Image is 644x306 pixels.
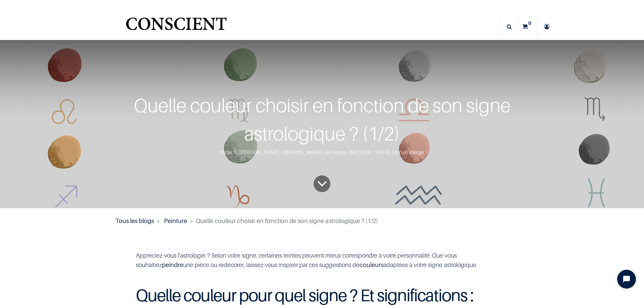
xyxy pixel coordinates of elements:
img: Conscient [124,13,228,40]
h1: Quelle couleur pour quel signe ? Et significations : [136,286,508,304]
b: couleurs [360,261,383,268]
sup: 0 [527,20,533,27]
a: Logo of Conscient [124,13,228,40]
a: To blog content [314,175,330,192]
a: Tous les blogs [115,217,154,224]
div: Quelle couleur choisir en fonction de son signe astrologique ? (1/2) [92,91,552,148]
div: Partie 1 : [PERSON_NAME], [PERSON_NAME], Gémeaux, [MEDICAL_DATA], Lion et Vierge. [92,148,552,157]
i: To blog content [317,170,327,198]
a: Peinture [164,217,187,224]
nav: fil d'Ariane [115,216,529,225]
span: Quelle couleur choisir en fonction de son signe astrologique ? (1/2) [196,217,378,224]
a: 0 [518,15,536,38]
b: peindre [162,261,183,268]
font: Appréciez-vous l'astrologie ? Selon votre signe, certaines teintes peuvent mieux correspondre à v... [136,252,477,268]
